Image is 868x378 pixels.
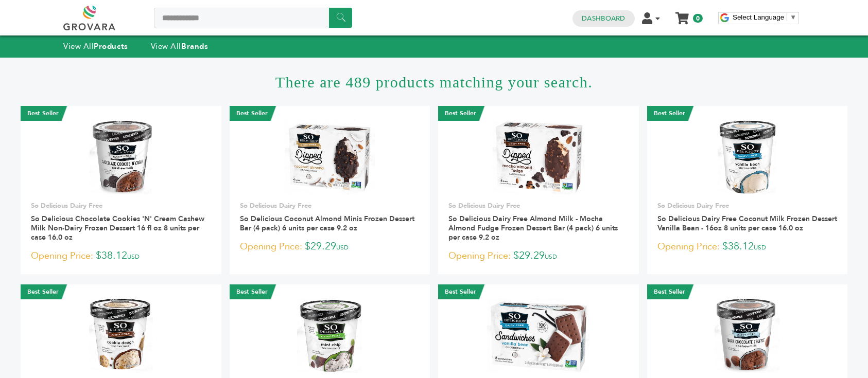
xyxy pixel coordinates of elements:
[240,240,302,254] span: Opening Price:
[297,298,362,372] img: So Delicious Dairy Free Mint Chip Coconut Milk Frozen Dessert - 16oz 8 units per case 16.0 oz
[657,201,838,210] p: So Delicious Dairy Free
[582,14,625,23] a: Dashboard
[285,120,375,194] img: So Delicious Coconut Almond Minis Frozen Dessert Bar (4 pack) 6 units per case 9.2 oz
[127,253,140,261] span: USD
[718,120,776,194] img: So Delicious Dairy Free Coconut Milk Frozen Dessert Vanilla Bean - 16oz 8 units per case 16.0 oz
[21,58,847,106] h1: There are 489 products matching your search.
[715,298,780,372] img: So Delicious Dark Chocolate Truffle Cashewmilk Frozen Dessert 16 Oz 8 units per case 16.0 oz
[31,248,211,264] p: $38.12
[240,214,414,233] a: So Delicious Coconut Almond Minis Frozen Dessert Bar (4 pack) 6 units per case 9.2 oz
[63,41,128,51] a: View AllProducts
[448,249,511,263] span: Opening Price:
[181,41,208,51] strong: Brands
[493,120,584,194] img: So Delicious Dairy Free Almond Milk - Mocha Almond Fudge Frozen Dessert Bar (4 pack) 6 units per ...
[733,13,784,21] span: Select Language
[693,14,703,23] span: 0
[545,253,557,261] span: USD
[733,13,796,21] a: Select Language​
[240,201,420,210] p: So Delicious Dairy Free
[448,248,629,264] p: $29.29
[657,239,838,255] p: $38.12
[94,41,128,51] strong: Products
[31,214,204,242] a: So Delicious Chocolate Cookies 'N' Cream Cashew Milk Non-Dairy Frozen Dessert 16 fl oz 8 units pe...
[448,201,629,210] p: So Delicious Dairy Free
[790,13,796,21] span: ▼
[154,8,352,28] input: Search a product or brand...
[448,214,618,242] a: So Delicious Dairy Free Almond Milk - Mocha Almond Fudge Frozen Dessert Bar (4 pack) 6 units per ...
[336,243,349,251] span: USD
[31,249,93,263] span: Opening Price:
[676,9,688,20] a: My Cart
[754,243,766,251] span: USD
[89,298,153,372] img: So Delicious Dairy Free Cookie Dough Coconut Milk Frozen Dessert - 16oz 8 units per case 16.0 oz
[151,41,209,51] a: View AllBrands
[657,240,720,254] span: Opening Price:
[240,239,420,255] p: $29.29
[487,298,589,373] img: So Delicious Dairy Free Vanilla Bean Coconut Milk Frozen Dessert Sandwich (8 pack) 6 units per ca...
[657,214,837,233] a: So Delicious Dairy Free Coconut Milk Frozen Dessert Vanilla Bean - 16oz 8 units per case 16.0 oz
[90,120,152,194] img: So Delicious Chocolate Cookies 'N' Cream Cashew Milk Non-Dairy Frozen Dessert 16 fl oz 8 units pe...
[31,201,211,210] p: So Delicious Dairy Free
